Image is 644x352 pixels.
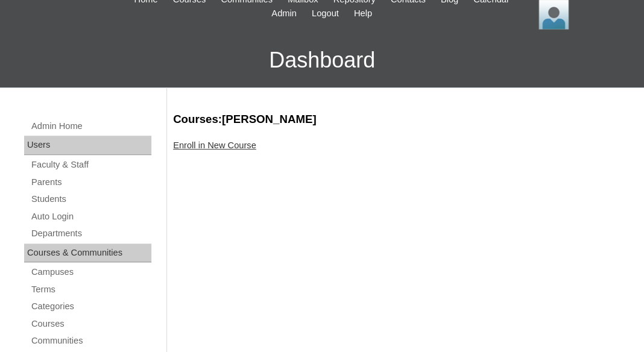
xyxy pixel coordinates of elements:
[30,209,151,224] a: Auto Login
[30,333,151,348] a: Communities
[173,140,256,150] a: Enroll in New Course
[348,7,378,20] a: Help
[312,7,339,20] span: Logout
[6,33,638,87] h3: Dashboard
[30,299,151,314] a: Categories
[24,136,151,155] div: Users
[24,244,151,263] div: Courses & Communities
[30,175,151,190] a: Parents
[306,7,345,20] a: Logout
[30,157,151,172] a: Faculty & Staff
[354,7,372,20] span: Help
[30,226,151,241] a: Departments
[173,112,632,127] h3: Courses:[PERSON_NAME]
[30,192,151,207] a: Students
[265,7,303,20] a: Admin
[30,316,151,332] a: Courses
[30,282,151,297] a: Terms
[271,7,297,20] span: Admin
[30,265,151,280] a: Campuses
[30,119,151,134] a: Admin Home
